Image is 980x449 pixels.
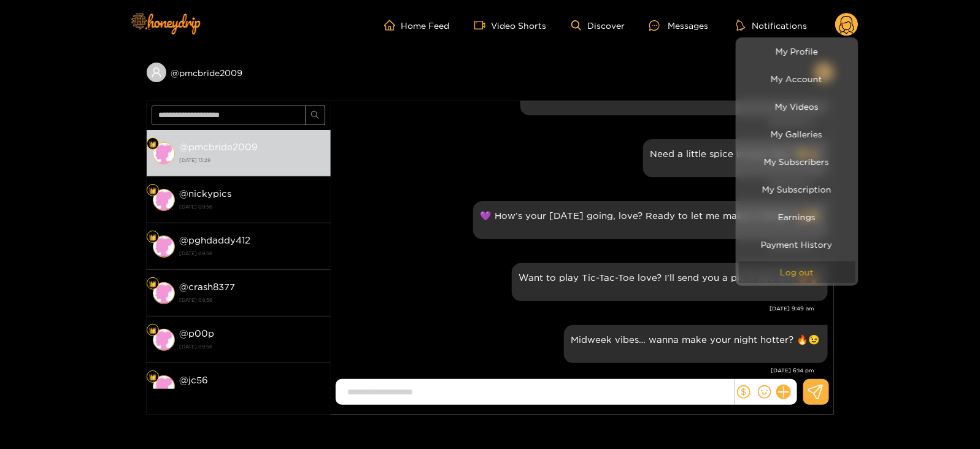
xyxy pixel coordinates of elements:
a: My Account [739,68,855,90]
button: Log out [739,261,855,283]
a: My Profile [739,40,855,62]
a: Earnings [739,206,855,228]
a: My Galleries [739,123,855,145]
a: My Videos [739,96,855,117]
a: My Subscribers [739,151,855,172]
a: My Subscription [739,178,855,200]
a: Payment History [739,234,855,255]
